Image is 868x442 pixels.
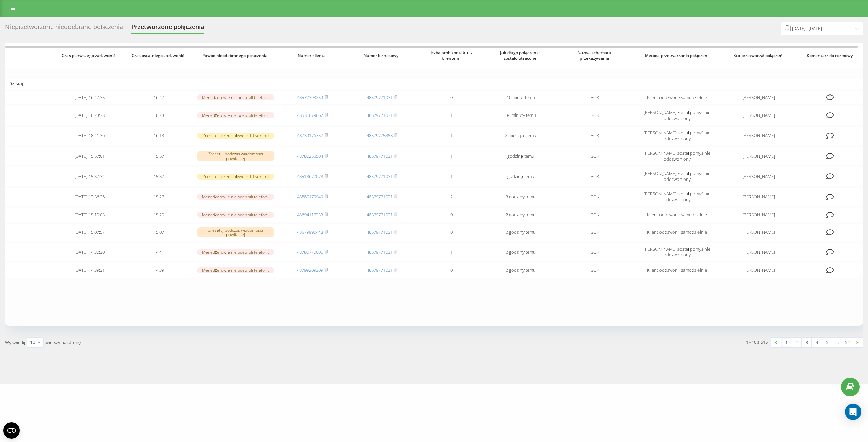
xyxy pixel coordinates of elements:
[845,404,861,420] div: Open Intercom Messenger
[124,167,194,186] td: 15:37
[197,174,274,180] div: Zresetuj przed upływem 10 sekund
[131,53,187,58] span: Czas ostatniego zadzwonić
[486,106,556,125] td: 34 minuty temu
[812,338,822,347] a: 4
[642,53,712,58] span: Metoda przetwarzania połączeń
[354,53,410,58] span: Numer biznesowy
[124,90,194,105] td: 16:47
[297,249,323,255] a: 48780770006
[417,147,486,166] td: 1
[55,90,124,105] td: [DATE] 16:47:35
[124,147,194,166] td: 15:57
[555,187,635,206] td: BOK
[197,194,274,200] div: Menedżerowie nie odebrali telefonu
[5,23,123,34] div: Nieprzetworzone nieodebrane połączenia
[555,243,635,261] td: BOK
[832,338,842,347] div: …
[131,23,204,34] div: Przetworzone połączenia
[297,112,323,118] a: 48531679662
[124,208,194,222] td: 15:20
[563,50,628,61] span: Nazwa schematu przekazywania
[197,212,274,218] div: Menedżerowie nie odebrali telefonu
[493,50,549,61] span: Jak długo połączenie zostało utracone
[367,173,393,180] a: 48579771031
[486,167,556,186] td: godzinę temu
[635,187,719,206] td: [PERSON_NAME] został pomyślnie oddzwoniony
[555,208,635,222] td: BOK
[635,208,719,222] td: Klient oddzwonił samodzielnie
[417,208,486,222] td: 0
[822,338,832,347] a: 5
[635,106,719,125] td: [PERSON_NAME] został pomyślnie oddzwoniony
[805,53,856,58] span: Komentarz do rozmowy
[486,208,556,222] td: 2 godziny temu
[367,194,393,200] a: 48579771031
[297,173,323,180] a: 48513677078
[635,223,719,241] td: Klient oddzwonił samodzielnie
[197,267,274,273] div: Menedżerowie nie odebrali telefonu
[555,106,635,125] td: BOK
[719,243,798,261] td: [PERSON_NAME]
[297,153,323,159] a: 48780255504
[55,223,124,241] td: [DATE] 15:07:57
[197,249,274,255] div: Menedżerowie nie odebrali telefonu
[486,223,556,241] td: 2 godziny temu
[842,338,852,347] a: 52
[719,106,798,125] td: [PERSON_NAME]
[297,229,323,235] a: 48579990448
[417,223,486,241] td: 0
[297,194,323,200] a: 48885179949
[55,126,124,145] td: [DATE] 18:41:36
[61,53,117,58] span: Czas pierwszego zadzwonić
[486,90,556,105] td: 10 minut temu
[555,263,635,277] td: BOK
[635,147,719,166] td: [PERSON_NAME] został pomyślnie oddzwoniony
[719,167,798,186] td: [PERSON_NAME]
[719,223,798,241] td: [PERSON_NAME]
[367,94,393,100] a: 48579771031
[124,263,194,277] td: 14:39
[417,126,486,145] td: 1
[417,263,486,277] td: 0
[124,106,194,125] td: 16:23
[297,94,323,100] a: 48577393259
[197,151,274,161] div: Zresetuj podczas wiadomości powitalnej
[55,147,124,166] td: [DATE] 15:57:01
[719,187,798,206] td: [PERSON_NAME]
[124,243,194,261] td: 14:41
[367,267,393,273] a: 48579771031
[367,132,393,139] a: 48579775358
[297,212,323,218] a: 48694117333
[55,243,124,261] td: [DATE] 14:30:30
[201,53,271,58] span: Powód nieodebranego połączenia
[124,126,194,145] td: 16:13
[55,263,124,277] td: [DATE] 14:39:31
[124,187,194,206] td: 15:27
[486,243,556,261] td: 2 godziny temu
[555,167,635,186] td: BOK
[486,147,556,166] td: godzinę temu
[719,147,798,166] td: [PERSON_NAME]
[45,339,81,345] span: wierszy na stronę
[197,133,274,139] div: Zresetuj przed upływem 10 sekund
[802,338,812,347] a: 3
[3,422,20,439] button: Open CMP widget
[635,263,719,277] td: Klient oddzwonił samodzielnie
[417,106,486,125] td: 1
[367,229,393,235] a: 48579771031
[367,249,393,255] a: 48579771031
[719,90,798,105] td: [PERSON_NAME]
[555,147,635,166] td: BOK
[635,126,719,145] td: [PERSON_NAME] został pomyślnie oddzwoniony
[197,227,274,237] div: Zresetuj podczas wiadomości powitalnej
[486,126,556,145] td: 2 miesiące temu
[486,263,556,277] td: 2 godziny temu
[635,90,719,105] td: Klient oddzwonił samodzielnie
[55,208,124,222] td: [DATE] 15:10:03
[423,50,479,61] span: Liczba prób kontaktu z klientem
[417,187,486,206] td: 2
[635,243,719,261] td: [PERSON_NAME] został pomyślnie oddzwoniony
[719,263,798,277] td: [PERSON_NAME]
[486,187,556,206] td: 3 godziny temu
[746,339,768,345] div: 1 - 10 z 515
